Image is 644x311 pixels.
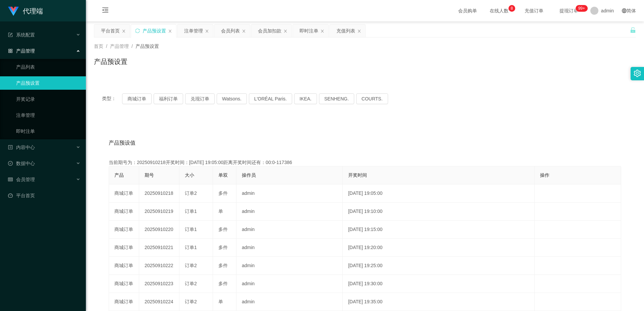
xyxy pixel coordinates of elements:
[185,227,197,232] span: 订单1
[486,8,512,13] span: 在线人数
[356,93,388,104] button: COURTS.
[540,172,549,178] span: 操作
[521,8,547,13] span: 充值订单
[185,172,194,178] span: 大小
[508,5,515,12] sup: 8
[8,7,19,16] img: logo.9652507e.png
[16,92,80,106] a: 开奖记录
[622,8,627,13] i: 图标: global
[242,172,256,178] span: 操作员
[16,60,80,74] a: 产品列表
[185,190,197,196] span: 订单2
[109,203,139,221] td: 商城订单
[16,76,80,90] a: 产品预设置
[205,29,209,33] i: 图标: close
[139,203,179,221] td: 20250910219
[8,177,35,182] span: 会员管理
[185,281,197,286] span: 订单2
[218,209,223,214] span: 单
[109,239,139,257] td: 商城订单
[122,29,126,33] i: 图标: close
[8,145,13,150] i: 图标: profile
[556,8,582,13] span: 提现订单
[576,5,588,12] sup: 1153
[634,70,641,77] i: 图标: setting
[106,44,107,49] span: /
[294,93,317,104] button: IKEA.
[109,293,139,311] td: 商城订单
[139,221,179,239] td: 20250910220
[218,227,228,232] span: 多件
[136,44,159,49] span: 产品预设置
[94,57,127,67] h1: 产品预设置
[94,0,117,22] i: 图标: menu-fold
[236,239,343,257] td: admin
[122,93,152,104] button: 商城订单
[101,24,120,37] div: 平台首页
[8,189,80,202] a: 图标: dashboard平台首页
[109,184,139,203] td: 商城订单
[23,0,43,22] h1: 代理端
[8,145,35,150] span: 内容中心
[184,24,203,37] div: 注单管理
[110,44,129,49] span: 产品管理
[236,203,343,221] td: admin
[8,32,35,37] span: 系统配置
[249,93,292,104] button: L'ORÉAL Paris.
[16,125,80,138] a: 即时注单
[343,203,535,221] td: [DATE] 19:10:00
[135,28,140,33] i: 图标: sync
[8,48,35,54] span: 产品管理
[218,281,228,286] span: 多件
[218,299,223,304] span: 单
[319,93,354,104] button: SENHENG.
[145,172,154,178] span: 期号
[185,245,197,250] span: 订单1
[343,221,535,239] td: [DATE] 19:15:00
[357,29,361,33] i: 图标: close
[109,139,136,147] span: 产品预设值
[236,257,343,275] td: admin
[343,239,535,257] td: [DATE] 19:20:00
[16,108,80,122] a: 注单管理
[139,275,179,293] td: 20250910223
[242,29,246,33] i: 图标: close
[131,44,133,49] span: /
[8,161,13,166] i: 图标: check-circle-o
[343,293,535,311] td: [DATE] 19:35:00
[236,293,343,311] td: admin
[511,5,513,12] p: 8
[8,32,13,37] i: 图标: form
[154,93,183,104] button: 福利订单
[336,24,355,37] div: 充值列表
[221,24,240,37] div: 会员列表
[102,93,122,104] span: 类型：
[630,27,636,33] i: 图标: unlock
[283,29,287,33] i: 图标: close
[109,257,139,275] td: 商城订单
[109,159,621,166] div: 当前期号为：20250910218开奖时间：[DATE] 19:05:00距离开奖时间还有：00:0-117386
[218,263,228,268] span: 多件
[236,275,343,293] td: admin
[109,275,139,293] td: 商城订单
[258,24,281,37] div: 会员加扣款
[343,275,535,293] td: [DATE] 19:30:00
[320,29,324,33] i: 图标: close
[139,184,179,203] td: 20250910218
[236,184,343,203] td: admin
[8,8,43,13] a: 代理端
[114,172,124,178] span: 产品
[185,299,197,304] span: 订单2
[168,29,172,33] i: 图标: close
[343,257,535,275] td: [DATE] 19:25:00
[185,263,197,268] span: 订单2
[8,177,13,182] i: 图标: table
[8,161,35,166] span: 数据中心
[185,209,197,214] span: 订单1
[109,221,139,239] td: 商城订单
[217,93,247,104] button: Watsons.
[185,93,215,104] button: 兑现订单
[348,172,367,178] span: 开奖时间
[218,245,228,250] span: 多件
[236,221,343,239] td: admin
